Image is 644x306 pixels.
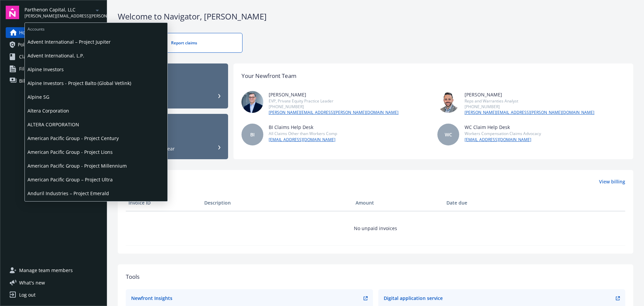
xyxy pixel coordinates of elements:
[353,195,444,211] th: Amount
[28,62,165,76] span: Alpine Investors
[28,200,165,214] span: APG Lions Holdings, LLC
[465,131,541,136] div: Workers Compensation Claims Advocacy
[19,279,45,286] span: What ' s new
[465,137,541,143] a: [EMAIL_ADDRESS][DOMAIN_NAME]
[126,272,625,281] div: Tools
[28,186,165,200] span: Anduril Industries – Project Emerald
[269,131,337,136] div: All Claims Other than Workers Comp
[6,39,101,50] a: Policies
[19,63,29,74] span: Files
[28,104,165,118] span: Altera Corporation
[24,13,93,19] span: [PERSON_NAME][EMAIL_ADDRESS][PERSON_NAME][DOMAIN_NAME]
[269,110,398,116] a: [PERSON_NAME][EMAIL_ADDRESS][PERSON_NAME][DOMAIN_NAME]
[28,76,165,90] span: Alpine Investors - Project Balto (Global Vetlink)
[19,51,34,62] span: Claims
[126,211,625,245] td: No unpaid invoices
[269,104,398,110] div: [PHONE_NUMBER]
[6,76,101,86] a: Billing
[269,137,337,143] a: [EMAIL_ADDRESS][DOMAIN_NAME]
[118,33,243,53] a: Report claims
[241,72,297,80] div: Your Newfront Team
[6,279,56,286] button: What's new
[28,118,165,131] span: ALTERA CORPORATION
[437,91,459,113] img: photo
[25,23,167,33] span: Accounts
[93,6,101,14] a: arrowDropDown
[28,173,165,186] span: American Pacific Group – Project Ultra
[124,71,221,87] div: 0
[445,131,452,138] span: WC
[269,91,398,98] div: [PERSON_NAME]
[269,98,398,104] div: EVP, Private Equity Practice Leader
[28,145,165,159] span: American Pacific Group - Project Lions
[28,35,165,49] span: Advent International – Project Jupiter
[599,178,625,187] a: View billing
[126,195,202,211] th: Invoice ID
[6,265,101,276] a: Manage team members
[118,114,228,159] button: No upcomingrenewalsReview the whole year
[28,131,165,145] span: American Pacific Group - Project Century
[465,91,594,98] div: [PERSON_NAME]
[465,124,541,131] div: WC Claim Help Desk
[28,159,165,173] span: American Pacific Group - Project Millennium
[19,76,33,86] span: Billing
[6,51,101,62] a: Claims
[384,295,443,302] div: Digital application service
[241,91,263,113] img: photo
[465,110,594,116] a: [PERSON_NAME][EMAIL_ADDRESS][PERSON_NAME][DOMAIN_NAME]
[24,6,93,13] span: Parthenon Capital, LLC
[28,90,165,104] span: Alpine SG
[118,63,228,109] button: 0Active policies
[6,6,19,19] img: navigator-logo.svg
[18,39,35,50] span: Policies
[444,195,520,211] th: Date due
[250,131,255,138] span: BI
[24,6,101,19] button: Parthenon Capital, LLC[PERSON_NAME][EMAIL_ADDRESS][PERSON_NAME][DOMAIN_NAME]arrowDropDown
[19,27,32,38] span: Home
[269,124,337,131] div: BI Claims Help Desk
[131,40,229,46] div: Report claims
[6,27,101,38] a: Home
[465,104,594,110] div: [PHONE_NUMBER]
[19,265,73,276] span: Manage team members
[465,98,594,104] div: Reps and Warranties Analyst
[28,49,165,62] span: Advent International, L.P.
[6,63,101,74] a: Files
[19,290,36,300] div: Log out
[118,11,633,22] div: Welcome to Navigator , [PERSON_NAME]
[124,121,221,139] div: No upcoming renewals
[131,295,172,302] div: Newfront Insights
[202,195,353,211] th: Description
